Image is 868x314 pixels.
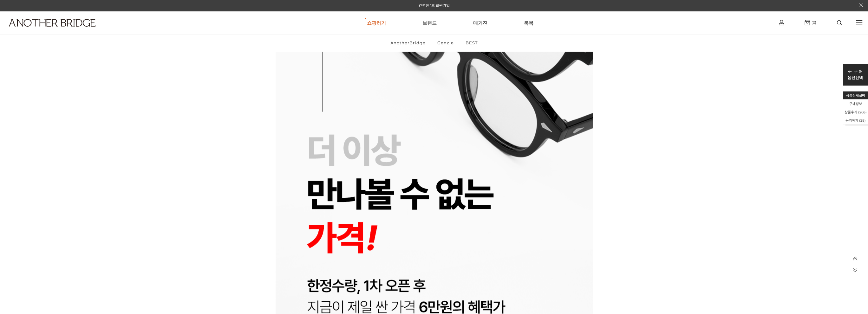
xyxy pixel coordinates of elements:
a: 대화 [42,201,82,217]
a: Genzie [432,35,459,51]
a: AnotherBridge [385,35,431,51]
a: logo [3,19,134,42]
a: 쇼핑하기 [367,11,386,34]
a: 룩북 [524,11,533,34]
a: 브랜드 [422,11,437,34]
span: 대화 [58,211,66,216]
a: 매거진 [473,11,487,34]
a: 간편한 1초 회원가입 [419,3,450,8]
span: (0) [810,20,816,25]
a: 설정 [82,201,122,217]
a: BEST [460,35,483,51]
img: cart [779,20,784,25]
img: search [837,20,842,25]
img: logo [9,19,95,27]
a: 홈 [2,201,42,217]
p: 옵션선택 [848,74,863,80]
img: cart [805,20,810,25]
a: (0) [805,20,816,25]
span: 홈 [20,210,24,215]
span: 설정 [98,210,106,215]
span: 203 [859,110,865,114]
p: 구 매 [848,68,863,74]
